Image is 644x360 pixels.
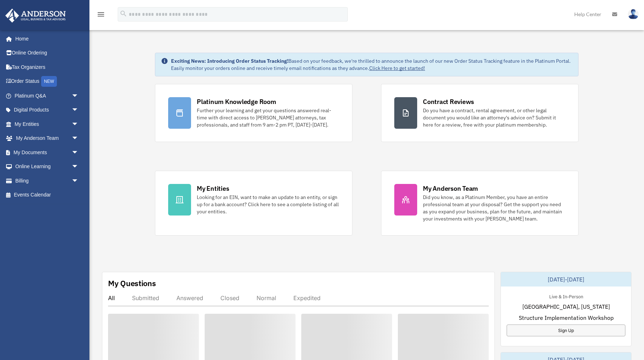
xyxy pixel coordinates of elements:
[108,278,156,289] div: My Questions
[5,46,89,60] a: Online Ordering
[423,107,565,128] div: Do you have a contract, rental agreement, or other legal document you would like an attorney's ad...
[72,131,86,146] span: arrow_drop_down
[5,131,89,146] a: My Anderson Teamarrow_drop_down
[5,103,89,117] a: Digital Productsarrow_drop_down
[176,294,203,302] div: Answered
[72,174,86,188] span: arrow_drop_down
[423,194,565,222] div: Did you know, as a Platinum Member, you have an entire professional team at your disposal? Get th...
[5,89,89,103] a: Platinum Q&Aarrow_drop_down
[171,57,572,72] div: Based on your feedback, we're thrilled to announce the launch of our new Order Status Tracking fe...
[522,302,610,311] span: [GEOGRAPHIC_DATA], [US_STATE]
[5,74,89,89] a: Order StatusNEW
[381,84,579,142] a: Contract Reviews Do you have a contract, rental agreement, or other legal document you would like...
[3,9,68,23] img: Anderson Advisors Platinum Portal
[423,184,478,193] div: My Anderson Team
[5,160,89,174] a: Online Learningarrow_drop_down
[197,97,276,106] div: Platinum Knowledge Room
[119,10,127,18] i: search
[5,174,89,188] a: Billingarrow_drop_down
[97,10,105,19] i: menu
[72,89,86,103] span: arrow_drop_down
[155,171,352,236] a: My Entities Looking for an EIN, want to make an update to an entity, or sign up for a bank accoun...
[5,188,89,202] a: Events Calendar
[220,294,239,302] div: Closed
[97,13,105,19] a: menu
[507,325,625,336] a: Sign Up
[197,194,339,215] div: Looking for an EIN, want to make an update to an entity, or sign up for a bank account? Click her...
[628,9,639,19] img: User Pic
[423,97,474,106] div: Contract Reviews
[197,184,229,193] div: My Entities
[519,313,614,322] span: Structure Implementation Workshop
[72,145,86,160] span: arrow_drop_down
[108,294,115,302] div: All
[41,76,57,87] div: NEW
[501,272,631,286] div: [DATE]-[DATE]
[197,107,339,128] div: Further your learning and get your questions answered real-time with direct access to [PERSON_NAM...
[369,65,425,71] a: Click Here to get started!
[5,60,89,74] a: Tax Organizers
[171,58,288,64] strong: Exciting News: Introducing Order Status Tracking!
[132,294,159,302] div: Submitted
[72,117,86,132] span: arrow_drop_down
[543,292,589,300] div: Live & In-Person
[72,103,86,118] span: arrow_drop_down
[257,294,276,302] div: Normal
[381,171,579,236] a: My Anderson Team Did you know, as a Platinum Member, you have an entire professional team at your...
[72,160,86,174] span: arrow_drop_down
[293,294,321,302] div: Expedited
[5,32,86,46] a: Home
[5,117,89,131] a: My Entitiesarrow_drop_down
[5,145,89,160] a: My Documentsarrow_drop_down
[155,84,352,142] a: Platinum Knowledge Room Further your learning and get your questions answered real-time with dire...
